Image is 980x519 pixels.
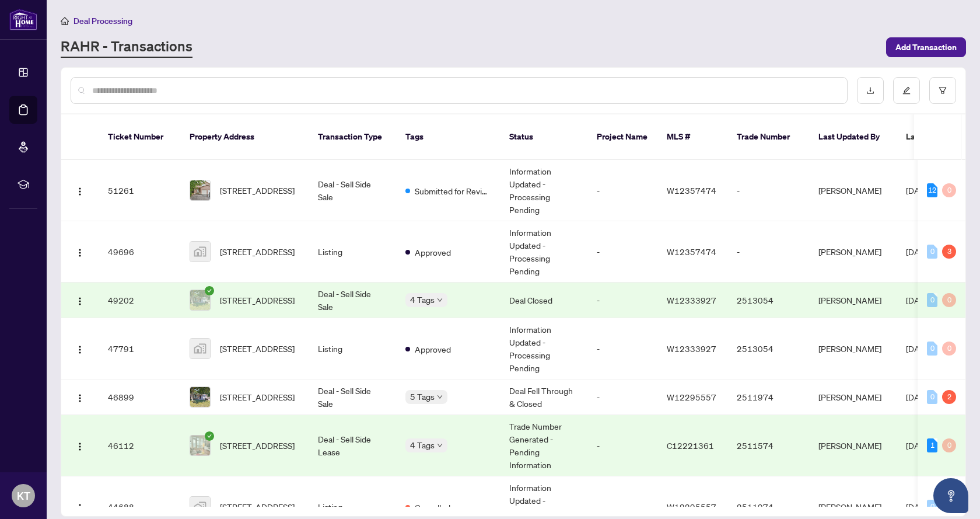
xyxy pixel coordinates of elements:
[75,442,85,451] img: Logo
[75,345,85,354] img: Logo
[190,387,210,407] img: thumbnail-img
[809,114,897,160] th: Last Updated By
[927,245,937,259] div: 0
[71,436,89,455] button: Logo
[809,283,897,318] td: [PERSON_NAME]
[927,390,937,404] div: 0
[500,283,587,318] td: Deal Closed
[587,160,657,221] td: -
[75,297,85,306] img: Logo
[895,38,957,57] span: Add Transaction
[906,130,977,143] span: Last Modified Date
[929,77,956,104] button: filter
[99,221,180,283] td: 49696
[587,318,657,379] td: -
[906,392,932,402] span: [DATE]
[927,183,937,197] div: 12
[500,415,587,476] td: Trade Number Generated - Pending Information
[809,415,897,476] td: [PERSON_NAME]
[727,318,809,379] td: 2513054
[71,242,89,261] button: Logo
[309,221,396,283] td: Listing
[667,343,716,354] span: W12333927
[727,114,809,160] th: Trade Number
[866,86,874,95] span: download
[220,245,295,258] span: [STREET_ADDRESS]
[727,415,809,476] td: 2511574
[927,293,937,307] div: 0
[309,283,396,318] td: Deal - Sell Side Sale
[75,503,85,513] img: Logo
[71,339,89,358] button: Logo
[415,246,451,259] span: Approved
[587,221,657,283] td: -
[906,343,932,354] span: [DATE]
[942,438,956,452] div: 0
[927,342,937,356] div: 0
[220,184,295,197] span: [STREET_ADDRESS]
[500,379,587,415] td: Deal Fell Through & Closed
[309,379,396,415] td: Deal - Sell Side Sale
[99,379,180,415] td: 46899
[927,500,937,514] div: 0
[75,248,85,257] img: Logo
[906,185,932,196] span: [DATE]
[500,160,587,221] td: Information Updated - Processing Pending
[667,392,716,402] span: W12295557
[75,393,85,403] img: Logo
[809,221,897,283] td: [PERSON_NAME]
[190,180,210,200] img: thumbnail-img
[309,318,396,379] td: Listing
[71,181,89,200] button: Logo
[942,342,956,356] div: 0
[667,295,716,305] span: W12333927
[587,415,657,476] td: -
[190,497,210,517] img: thumbnail-img
[667,501,716,512] span: W12295557
[415,184,491,197] span: Submitted for Review
[220,391,295,403] span: [STREET_ADDRESS]
[667,185,716,196] span: W12357474
[99,318,180,379] td: 47791
[190,290,210,310] img: thumbnail-img
[942,183,956,197] div: 0
[942,390,956,404] div: 2
[220,294,295,306] span: [STREET_ADDRESS]
[180,114,309,160] th: Property Address
[906,295,932,305] span: [DATE]
[927,438,937,452] div: 1
[205,286,214,295] span: check-circle
[667,440,714,451] span: C12221361
[410,293,435,306] span: 4 Tags
[309,415,396,476] td: Deal - Sell Side Lease
[410,390,435,403] span: 5 Tags
[410,438,435,452] span: 4 Tags
[587,114,657,160] th: Project Name
[71,388,89,406] button: Logo
[61,37,192,58] a: RAHR - Transactions
[437,297,443,303] span: down
[190,436,210,455] img: thumbnail-img
[99,283,180,318] td: 49202
[727,379,809,415] td: 2511974
[727,160,809,221] td: -
[190,242,210,262] img: thumbnail-img
[99,114,180,160] th: Ticket Number
[727,283,809,318] td: 2513054
[657,114,727,160] th: MLS #
[500,318,587,379] td: Information Updated - Processing Pending
[809,379,897,415] td: [PERSON_NAME]
[75,187,85,196] img: Logo
[906,440,932,451] span: [DATE]
[500,114,587,160] th: Status
[667,246,716,257] span: W12357474
[220,500,295,513] span: [STREET_ADDRESS]
[906,246,932,257] span: [DATE]
[893,77,920,104] button: edit
[205,431,214,441] span: check-circle
[61,17,69,25] span: home
[437,443,443,448] span: down
[809,160,897,221] td: [PERSON_NAME]
[309,160,396,221] td: Deal - Sell Side Sale
[190,339,210,358] img: thumbnail-img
